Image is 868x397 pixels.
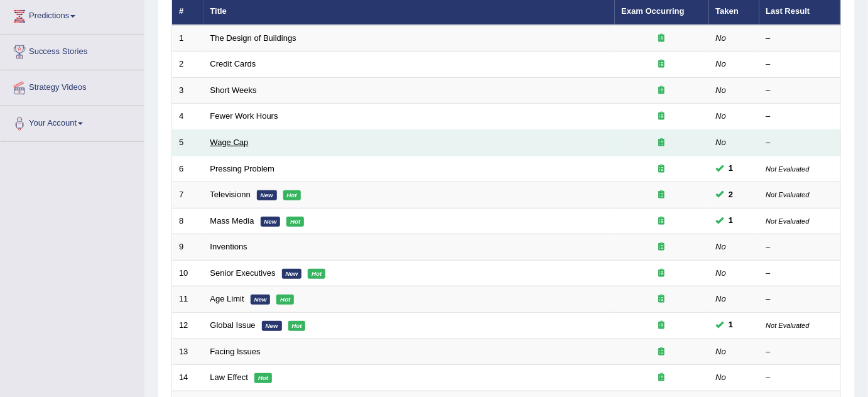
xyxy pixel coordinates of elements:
div: Exam occurring question [622,111,702,122]
em: No [716,59,727,68]
span: You can still take this question [724,188,739,202]
td: 3 [172,77,203,104]
a: Success Stories [1,35,144,66]
div: Exam occurring question [622,58,702,70]
div: – [766,372,834,384]
em: Hot [286,217,304,227]
div: Exam occurring question [622,137,702,149]
em: No [716,294,727,303]
td: 5 [172,130,203,156]
em: New [261,217,281,227]
div: Exam occurring question [622,189,702,201]
div: – [766,85,834,97]
span: You can still take this question [724,214,739,227]
small: Not Evaluated [766,217,810,225]
div: Exam occurring question [622,215,702,227]
em: No [716,347,727,356]
td: 8 [172,208,203,234]
div: – [766,111,834,122]
div: Exam occurring question [622,85,702,97]
em: No [716,138,727,147]
td: 2 [172,52,203,78]
a: Wage Cap [210,138,249,147]
div: – [766,268,834,280]
small: Not Evaluated [766,165,810,173]
div: Exam occurring question [622,320,702,332]
a: Televisionn [210,190,251,199]
div: Exam occurring question [622,33,702,45]
a: Your Account [1,106,144,138]
a: Senior Executives [210,268,276,278]
span: You can still take this question [724,318,739,332]
small: Not Evaluated [766,322,810,329]
small: Not Evaluated [766,191,810,198]
div: – [766,33,834,45]
div: Exam occurring question [622,163,702,175]
td: 14 [172,365,203,391]
em: No [716,111,727,121]
div: Exam occurring question [622,241,702,253]
a: Pressing Problem [210,164,275,173]
span: You can still take this question [724,162,739,175]
em: No [716,33,727,43]
a: The Design of Buildings [210,33,296,43]
div: – [766,346,834,358]
td: 10 [172,260,203,286]
em: Hot [283,190,301,200]
em: Hot [276,295,294,305]
div: Exam occurring question [622,293,702,305]
td: 9 [172,234,203,261]
a: Fewer Work Hours [210,111,278,121]
td: 13 [172,339,203,365]
td: 4 [172,104,203,130]
div: – [766,293,834,305]
td: 6 [172,156,203,182]
div: – [766,58,834,70]
a: Credit Cards [210,59,256,68]
div: – [766,137,834,149]
div: Exam occurring question [622,372,702,384]
em: No [716,268,727,278]
em: No [716,373,727,382]
em: New [262,321,282,331]
td: 1 [172,25,203,52]
td: 11 [172,286,203,313]
em: No [716,242,727,251]
td: 7 [172,182,203,209]
em: Hot [254,373,272,383]
a: Short Weeks [210,85,257,95]
a: Facing Issues [210,347,261,356]
a: Mass Media [210,216,254,226]
a: Age Limit [210,294,244,303]
a: Law Effect [210,373,248,382]
em: No [716,85,727,95]
em: New [257,190,277,200]
a: Inventions [210,242,247,251]
em: New [251,295,271,305]
div: – [766,241,834,253]
em: New [282,269,302,279]
a: Exam Occurring [622,6,685,16]
a: Strategy Videos [1,70,144,102]
em: Hot [288,321,306,331]
div: Exam occurring question [622,268,702,280]
td: 12 [172,312,203,339]
a: Global Issue [210,320,256,330]
em: Hot [308,269,325,279]
div: Exam occurring question [622,346,702,358]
